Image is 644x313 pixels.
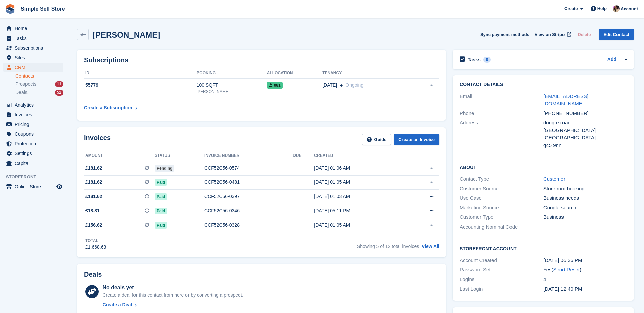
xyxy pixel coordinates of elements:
a: Contacts [15,73,63,79]
h2: Tasks [468,57,481,63]
span: £181.62 [85,179,102,186]
div: Yes [543,266,627,274]
th: Tenancy [322,68,410,79]
div: [DATE] 01:03 AM [314,193,404,200]
div: Total [85,238,106,244]
a: Send Reset [553,267,579,272]
div: Password Set [460,266,543,274]
span: Analytics [15,100,55,110]
a: Preview store [55,183,63,191]
div: g45 9nn [543,142,627,149]
button: Delete [575,29,593,40]
span: 081 [267,82,283,89]
span: Help [597,5,607,12]
div: Email [460,92,543,108]
div: Contact Type [460,175,543,183]
span: Ongoing [345,82,363,88]
span: Paid [155,222,167,229]
span: £18.81 [85,207,100,214]
a: menu [3,159,63,168]
a: Prospects 11 [15,81,63,88]
a: menu [3,110,63,119]
th: Amount [84,150,155,161]
span: Paid [155,193,167,200]
div: 55779 [84,82,197,89]
a: Simple Self Store [18,3,68,14]
div: [GEOGRAPHIC_DATA] [543,134,627,142]
a: menu [3,43,63,53]
span: Subscriptions [15,43,55,53]
span: Capital [15,159,55,168]
div: [PHONE_NUMBER] [543,110,627,117]
span: Pending [155,165,174,172]
span: Settings [15,149,55,158]
a: menu [3,100,63,110]
div: Storefront booking [543,185,627,193]
th: Created [314,150,404,161]
span: Storefront [6,174,67,180]
th: Booking [197,68,267,79]
h2: [PERSON_NAME] [93,30,160,39]
h2: Deals [84,271,102,278]
div: Accounting Nominal Code [460,223,543,231]
a: Guide [362,134,391,145]
th: Due [293,150,314,161]
div: Logins [460,276,543,284]
img: stora-icon-8386f47178a22dfd0bd8f6a31ec36ba5ce8667c1dd55bd0f319d3a0aa187defe.svg [5,4,15,14]
div: £1,668.63 [85,244,106,251]
h2: Contact Details [460,82,627,87]
span: £181.62 [85,165,102,172]
div: [PERSON_NAME] [197,89,267,95]
a: menu [3,120,63,129]
div: 52 [55,90,63,96]
div: No deals yet [102,284,243,292]
time: 2025-06-05 11:40:53 UTC [543,286,582,292]
h2: Subscriptions [84,56,439,64]
div: CCF52C56-0328 [204,222,293,229]
div: Marketing Source [460,204,543,212]
span: Pricing [15,120,55,129]
span: CRM [15,63,55,72]
h2: Storefront Account [460,245,627,252]
a: Create a Subscription [84,102,137,114]
span: View on Stripe [535,31,565,38]
span: [DATE] [322,82,337,89]
div: Business needs [543,194,627,202]
div: Last Login [460,285,543,293]
h2: About [460,164,627,170]
div: CCF52C56-0574 [204,165,293,172]
span: Tasks [15,34,55,43]
span: Coupons [15,129,55,139]
span: Create [564,5,578,12]
div: CCF52C56-0481 [204,179,293,186]
div: [DATE] 01:05 AM [314,179,404,186]
div: [GEOGRAPHIC_DATA] [543,127,627,134]
a: Edit Contact [599,29,634,40]
th: Status [155,150,204,161]
span: Account [621,6,638,12]
a: Add [607,56,616,64]
button: Sync payment methods [480,29,529,40]
a: menu [3,63,63,72]
span: £181.62 [85,193,102,200]
span: Invoices [15,110,55,119]
div: [DATE] 05:11 PM [314,207,404,214]
a: menu [3,129,63,139]
div: Business [543,213,627,221]
div: 11 [55,81,63,87]
a: menu [3,34,63,43]
span: ( ) [551,267,581,272]
span: Online Store [15,182,55,191]
div: dougre road [543,119,627,127]
a: View on Stripe [532,29,573,40]
span: Protection [15,139,55,148]
div: [DATE] 05:36 PM [543,257,627,264]
div: CCF52C56-0397 [204,193,293,200]
div: Phone [460,110,543,117]
div: CCF52C56-0346 [204,207,293,214]
a: Create an Invoice [394,134,439,145]
a: menu [3,182,63,191]
a: View All [422,244,439,249]
div: [DATE] 01:05 AM [314,222,404,229]
div: 4 [543,276,627,284]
